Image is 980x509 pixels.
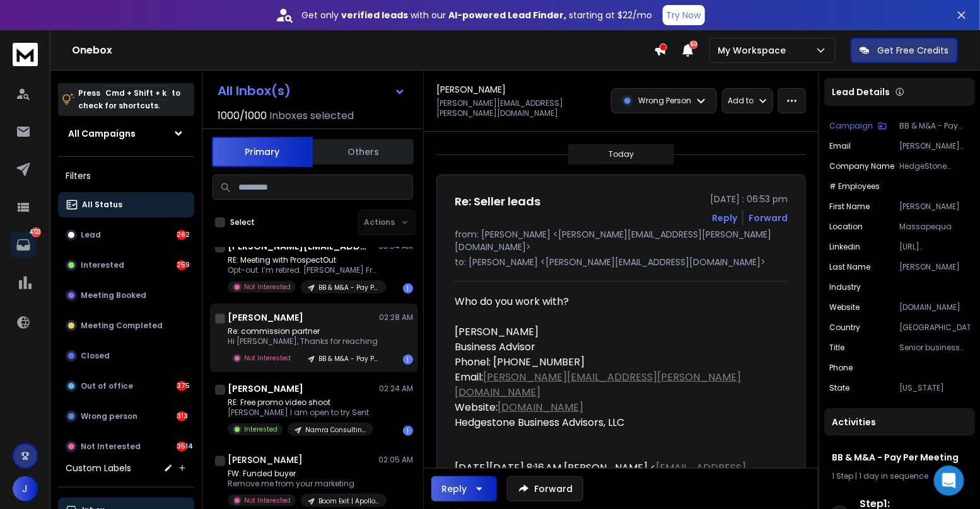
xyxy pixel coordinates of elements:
p: Closed [81,351,110,361]
div: Forward [749,212,788,224]
strong: verified leads [342,9,409,21]
p: 02:24 AM [379,384,413,394]
p: Company Name [829,161,894,171]
p: Massapequa [899,222,970,232]
button: Out of office375 [58,374,194,399]
h1: All Inbox(s) [218,84,291,97]
p: [US_STATE] [899,383,970,393]
button: Reply [431,476,497,501]
p: Not Interested [244,496,291,505]
button: Forward [507,476,583,501]
p: 02:28 AM [379,312,413,323]
p: # Employees [829,181,880,192]
div: [PERSON_NAME] Business Advisor Phonel: [PHONE_NUMBER] Email: Website: Hedgestone Business Advisor... [455,324,778,430]
span: 1000 / 1000 [218,108,267,123]
p: Not Interested [244,282,291,292]
button: Lead262 [58,222,194,248]
h1: Onebox [72,43,654,58]
h3: Inboxes selected [269,108,354,123]
button: J [13,476,38,501]
h1: All Campaigns [68,127,136,140]
p: Re: commission partner [228,326,379,336]
p: title [829,343,844,353]
label: Select [230,217,255,227]
p: Senior business broker [899,343,970,353]
p: Wrong person [81,411,137,421]
p: [DOMAIN_NAME] [899,302,970,312]
div: Who do you work with? [455,294,778,430]
a: [PERSON_NAME][EMAIL_ADDRESS][PERSON_NAME][DOMAIN_NAME] [455,370,741,399]
p: [PERSON_NAME] [899,202,970,212]
h1: [PERSON_NAME] [228,311,303,324]
span: Cmd + Shift + k [103,86,168,100]
span: 1 Step [832,471,853,481]
p: BB & M&A - Pay Per Meeting [318,354,379,363]
p: industry [829,282,861,292]
a: 4723 [11,232,36,258]
p: Out of office [81,381,133,391]
div: 1 [403,355,413,365]
button: All Campaigns [58,121,194,146]
p: Meeting Booked [81,290,146,300]
p: Interested [244,425,277,434]
button: All Status [58,192,194,217]
button: Not Interested3514 [58,434,194,459]
p: Meeting Completed [81,321,163,331]
p: [PERSON_NAME][EMAIL_ADDRESS][PERSON_NAME][DOMAIN_NAME] [899,141,970,151]
button: Meeting Booked [58,283,194,308]
button: Wrong person313 [58,404,194,429]
h1: [PERSON_NAME] [436,83,506,96]
p: 02:05 AM [378,455,413,465]
button: Closed [58,343,194,369]
div: Activities [824,408,975,436]
p: Interested [81,260,124,270]
p: Boom Exit | Apollo | ALL Industry | NJ 2 [318,496,379,506]
p: FW: Funded buyer [228,469,379,479]
p: State [829,383,849,393]
div: 3514 [177,442,187,452]
p: BB & M&A - Pay Per Meeting [318,283,379,292]
p: Email [829,141,851,151]
p: [GEOGRAPHIC_DATA] [899,323,970,333]
h1: [PERSON_NAME] [228,382,303,395]
span: 1 day in sequence [859,471,928,481]
div: 262 [177,230,187,240]
p: from: [PERSON_NAME] <[PERSON_NAME][EMAIL_ADDRESS][PERSON_NAME][DOMAIN_NAME]> [455,228,788,253]
p: My Workspace [718,44,791,57]
p: First Name [829,202,870,212]
p: Opt-out. I’m retired. [PERSON_NAME] From: [228,265,379,275]
button: Interested259 [58,253,194,278]
p: Phone [829,363,853,373]
p: Not Interested [244,353,291,363]
h1: [PERSON_NAME] [228,454,303,466]
p: website [829,302,860,312]
p: [PERSON_NAME] [899,262,970,272]
div: Open Intercom Messenger [934,466,964,496]
p: BB & M&A - Pay Per Meeting [899,121,970,131]
div: Reply [441,483,467,495]
p: Lead [81,230,101,240]
h3: Filters [58,167,194,185]
p: Hi [PERSON_NAME], Thanks for reaching [228,336,379,346]
button: Try Now [663,5,705,25]
span: 50 [689,40,698,49]
strong: AI-powered Lead Finder, [449,9,567,21]
p: [URL][DOMAIN_NAME] [899,242,970,252]
p: Wrong Person [638,96,691,106]
p: Campaign [829,121,873,131]
p: Remove me from your marketing [228,479,379,489]
p: Try Now [667,9,701,21]
div: 1 [403,283,413,294]
p: [PERSON_NAME][EMAIL_ADDRESS][PERSON_NAME][DOMAIN_NAME] [436,98,604,118]
p: location [829,222,863,232]
button: Get Free Credits [851,38,958,63]
p: Lead Details [832,86,890,98]
button: Meeting Completed [58,313,194,338]
p: RE: Meeting with ProspectOut [228,255,379,265]
h1: BB & M&A - Pay Per Meeting [832,451,967,464]
p: [DATE] : 06:53 pm [710,193,788,205]
img: logo [13,43,38,66]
